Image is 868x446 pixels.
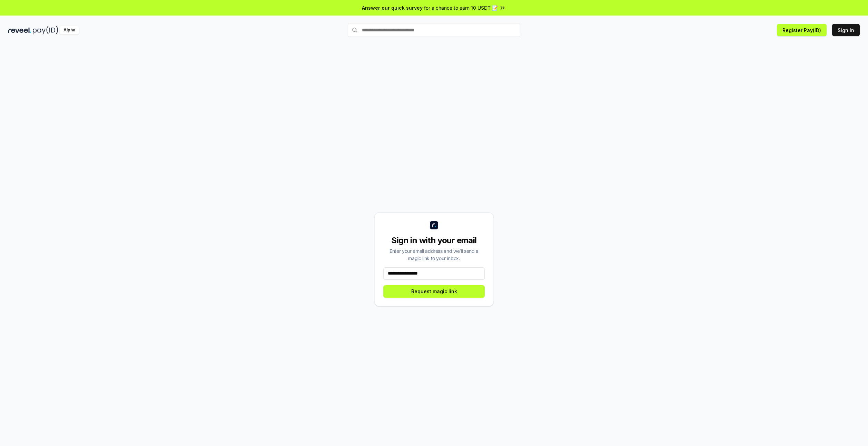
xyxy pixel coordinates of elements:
[424,4,498,11] span: for a chance to earn 10 USDT 📝
[383,235,485,246] div: Sign in with your email
[832,24,860,36] button: Sign In
[383,247,485,262] div: Enter your email address and we’ll send a magic link to your inbox.
[60,26,79,34] div: Alpha
[8,26,31,34] img: reveel_dark
[362,4,423,11] span: Answer our quick survey
[430,221,438,229] img: logo_small
[383,285,485,298] button: Request magic link
[777,24,827,36] button: Register Pay(ID)
[33,26,58,34] img: pay_id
